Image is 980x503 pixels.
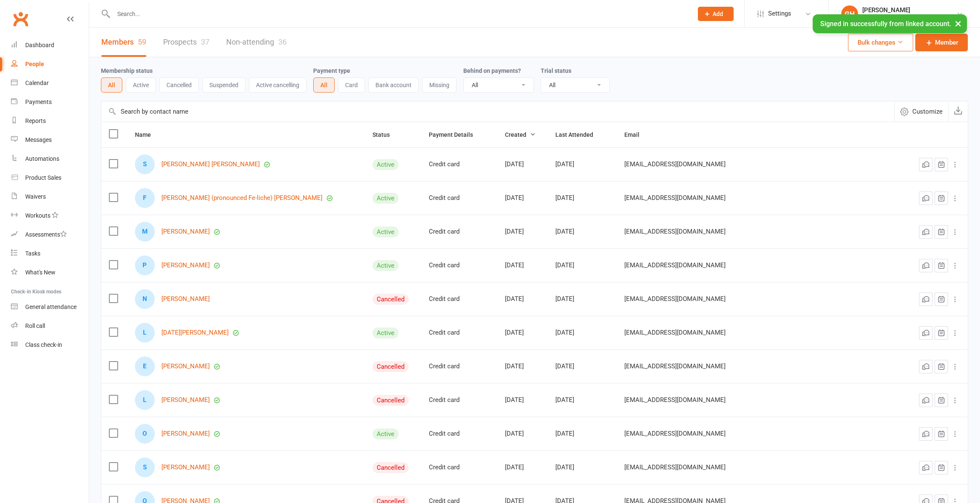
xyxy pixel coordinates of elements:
a: What's New [11,263,89,282]
button: Email [624,130,649,140]
a: [PERSON_NAME] [161,363,210,370]
a: [PERSON_NAME] [161,430,210,437]
div: Messages [25,136,52,143]
div: [DATE] [505,464,540,471]
button: Active [126,77,156,93]
button: Last Attended [555,130,602,140]
div: Credit card [429,262,489,269]
div: What's New [25,269,55,276]
button: Cancelled [159,77,199,93]
span: Add [713,11,723,17]
div: E [135,357,155,376]
div: [DATE] [555,295,609,303]
span: [EMAIL_ADDRESS][DOMAIN_NAME] [624,459,726,475]
span: Email [624,131,649,138]
div: Class check-in [25,341,62,348]
div: O [135,424,155,444]
div: Cancelled [372,462,409,473]
div: S [135,154,155,174]
a: Non-attending36 [226,28,287,57]
button: All [101,77,122,93]
label: Membership status [101,67,153,74]
span: Settings [768,4,791,23]
span: Created [505,131,536,138]
a: Clubworx [10,8,31,29]
a: [PERSON_NAME] [161,228,210,235]
a: [PERSON_NAME] [PERSON_NAME] [161,161,260,168]
div: Waivers [25,193,46,200]
button: Active cancelling [249,77,306,93]
div: Active [372,193,399,204]
div: Marrickville Marauders Fencing Club [862,14,956,21]
a: Assessments [11,225,89,244]
div: Payments [25,98,52,105]
div: N [135,289,155,309]
div: [DATE] [555,194,609,202]
button: Bulk changes [848,34,913,51]
a: Members59 [101,28,146,57]
button: Customize [894,101,948,122]
div: Workouts [25,212,50,219]
input: Search by contact name [101,101,894,122]
a: Product Sales [11,168,89,187]
div: Credit card [429,194,489,202]
div: Active [372,327,399,338]
div: Automations [25,155,59,162]
input: Search... [111,8,687,20]
div: S [135,458,155,477]
div: Credit card [429,295,489,303]
a: [PERSON_NAME] [161,397,210,404]
div: [DATE] [505,295,540,303]
span: [EMAIL_ADDRESS][DOMAIN_NAME] [624,426,726,442]
span: [EMAIL_ADDRESS][DOMAIN_NAME] [624,358,726,374]
span: [EMAIL_ADDRESS][DOMAIN_NAME] [624,156,726,172]
div: P [135,255,155,275]
a: [PERSON_NAME] [161,295,210,303]
button: Missing [422,77,457,93]
div: [PERSON_NAME] [862,6,956,14]
div: General attendance [25,303,77,310]
a: Member [915,34,968,51]
a: [DATE][PERSON_NAME] [161,329,229,336]
div: [DATE] [505,363,540,370]
a: General attendance kiosk mode [11,298,89,317]
div: [DATE] [505,430,540,437]
div: Product Sales [25,174,61,181]
div: [DATE] [505,262,540,269]
a: Automations [11,149,89,168]
button: Status [372,130,399,140]
a: Tasks [11,244,89,263]
div: Tasks [25,250,40,257]
div: GH [841,5,858,22]
div: L [135,323,155,343]
div: Active [372,260,399,271]
div: Credit card [429,363,489,370]
span: Status [372,131,399,138]
div: [DATE] [555,430,609,437]
div: Calendar [25,80,49,86]
div: Credit card [429,430,489,437]
button: Card [338,77,365,93]
div: [DATE] [555,161,609,168]
button: Payment Details [429,130,482,140]
span: Customize [912,106,943,117]
div: Roll call [25,322,45,329]
span: [EMAIL_ADDRESS][DOMAIN_NAME] [624,257,726,273]
button: Name [135,130,160,140]
span: [EMAIL_ADDRESS][DOMAIN_NAME] [624,190,726,206]
span: [EMAIL_ADDRESS][DOMAIN_NAME] [624,325,726,341]
button: Suspended [202,77,246,93]
div: People [25,61,44,67]
a: Class kiosk mode [11,335,89,354]
span: [EMAIL_ADDRESS][DOMAIN_NAME] [624,291,726,307]
div: Credit card [429,397,489,404]
div: Credit card [429,329,489,336]
a: Reports [11,112,89,130]
div: [DATE] [505,161,540,168]
div: Credit card [429,228,489,235]
div: 37 [201,37,209,46]
span: [EMAIL_ADDRESS][DOMAIN_NAME] [624,392,726,408]
div: [DATE] [505,194,540,202]
a: [PERSON_NAME] [161,464,210,471]
div: Reports [25,117,46,124]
